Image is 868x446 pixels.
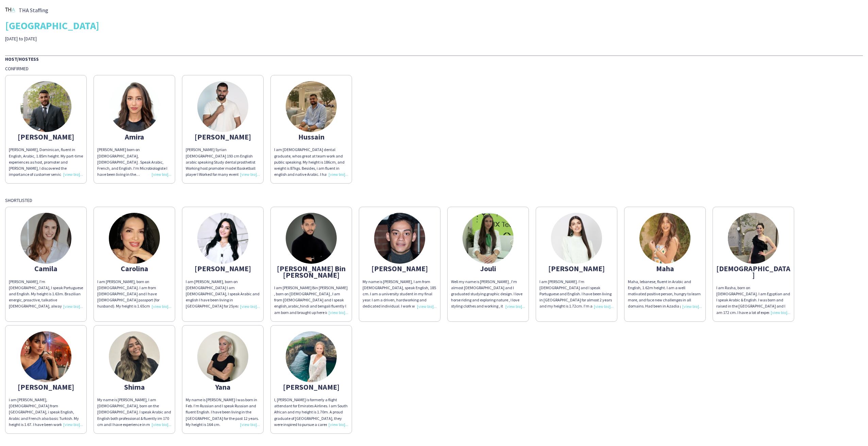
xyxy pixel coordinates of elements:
[186,134,260,140] div: [PERSON_NAME]
[20,331,71,382] img: thumb-5c35dd2b-64fa-465f-9d48-f8c5d9ae6597.jpg
[5,20,863,31] div: [GEOGRAPHIC_DATA]
[109,331,160,382] img: thumb-66a0eee99dbf9.jpeg
[728,213,779,264] img: thumb-07583f41-6c61-40be-ad5d-507eb0e7a047.png
[9,134,83,140] div: [PERSON_NAME]
[274,134,348,140] div: Hussain
[5,55,863,62] div: Host/Hostess
[186,384,260,390] div: Yana
[97,134,171,140] div: Amira
[97,147,171,178] div: [PERSON_NAME] born on [DEMOGRAPHIC_DATA], [DEMOGRAPHIC_DATA] . Speak Arabic, French, and English....
[363,265,437,272] div: [PERSON_NAME]
[197,213,248,264] img: thumb-623dca66dbe30.png
[9,397,83,428] div: i am [PERSON_NAME], [DEMOGRAPHIC_DATA] from [GEOGRAPHIC_DATA], i speak English, Arabic and French...
[97,384,171,390] div: Shima
[551,213,602,264] img: thumb-6891fe4fabf94.jpeg
[628,265,702,272] div: Maha
[539,265,614,272] div: [PERSON_NAME]
[274,397,348,428] div: I, [PERSON_NAME] is formerly a flight attendant for Emirates Airlines. I am South African and my ...
[639,213,690,264] img: thumb-67d73f9e1acf2.jpeg
[9,384,83,390] div: [PERSON_NAME]
[716,285,790,333] span: I am Rasha, born on [DEMOGRAPHIC_DATA]. I am Egyptian and I speak Arabic & English. I was born an...
[186,397,259,427] span: My name is [PERSON_NAME] I was born in Feb. I’m Russian and I speak Russian and fluent English. I...
[97,397,171,428] div: My name is [PERSON_NAME], I am [DEMOGRAPHIC_DATA], born on the [DEMOGRAPHIC_DATA]. I speak Arabic...
[463,213,514,264] img: thumb-3d0b2553-6c45-4a29-9489-c0299c010989.jpg
[9,265,83,272] div: Camila
[97,279,171,310] div: I am [PERSON_NAME], born on [DEMOGRAPHIC_DATA]. I am from [DEMOGRAPHIC_DATA] and I have [DEMOGRAP...
[274,384,348,390] div: [PERSON_NAME]
[716,265,790,278] div: [DEMOGRAPHIC_DATA]
[274,265,348,278] div: [PERSON_NAME] Bin [PERSON_NAME]
[97,265,171,272] div: Carolina
[451,265,525,272] div: Jouli
[5,36,305,42] div: [DATE] to [DATE]
[20,213,71,264] img: thumb-6246947601a70.jpeg
[186,147,260,178] div: [PERSON_NAME] Syrian [DEMOGRAPHIC_DATA] 193 cm English arabic speaking Study dental prosthetist W...
[20,81,71,132] img: thumb-3b4bedbe-2bfe-446a-a964-4b882512f058.jpg
[9,147,83,178] div: [PERSON_NAME], Dominican, fluent in English, Arabic, 1.85m height. My part-time experiences as ho...
[374,213,425,264] img: thumb-6553e9e31a458.jpg
[286,213,337,264] img: thumb-67755c6606872.jpeg
[274,147,348,178] div: I am [DEMOGRAPHIC_DATA] dental graduate, whos great at team work and public speaking. My height i...
[197,81,248,132] img: thumb-66d43ad786d2c.jpg
[19,7,48,13] span: THA Staffing
[539,279,614,310] div: I am [PERSON_NAME]. I’m [DEMOGRAPHIC_DATA] and I speak Portuguese and English. I have been living...
[628,279,702,310] div: Maha, lebanese, fluent in Arabic and English, 1.62m height. I am a well motivated positive person...
[186,265,260,272] div: [PERSON_NAME]
[9,279,83,310] div: [PERSON_NAME], I'm [DEMOGRAPHIC_DATA], I speak Portuguese and English. My height is 1.63m. Brazil...
[363,279,437,310] div: My name is [PERSON_NAME], I am from [DEMOGRAPHIC_DATA], speak English, 185 cm. I am a university ...
[5,197,863,203] div: Shortlisted
[451,279,525,310] div: Well my name is [PERSON_NAME] , I’m almost [DEMOGRAPHIC_DATA] and I graduated studying graphic de...
[186,279,260,371] span: I am [PERSON_NAME], born on [DEMOGRAPHIC_DATA] I am [DEMOGRAPHIC_DATA], I speak Arabic and englis...
[197,331,248,382] img: thumb-6581774468806.jpeg
[5,5,15,15] img: thumb-26f2aabb-eaf0-4a61-9c3b-663b996db1ef.png
[5,66,863,72] div: Confirmed
[109,81,160,132] img: thumb-6582a0cdb5742.jpeg
[286,331,337,382] img: thumb-60e3c9de-598c-4ab6-9d5b-c36edb721066.jpg
[286,81,337,132] img: thumb-66f50a601efff.jpeg
[109,213,160,264] img: thumb-8c768348-6c47-4566-a4ae-325e3f1deb12.jpg
[274,285,348,316] div: I am [PERSON_NAME] Bin [PERSON_NAME] , born on [DEMOGRAPHIC_DATA] , I am from [DEMOGRAPHIC_DATA] ...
